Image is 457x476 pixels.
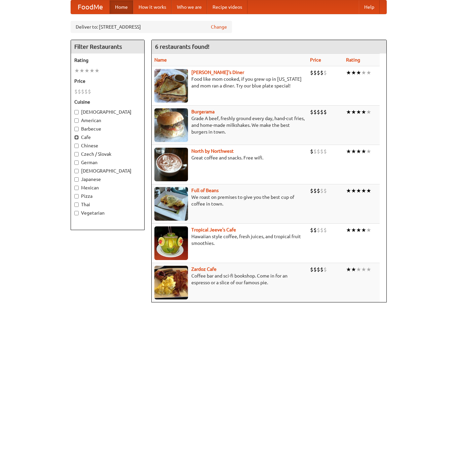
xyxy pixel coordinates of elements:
[346,57,360,63] a: Rating
[154,57,167,63] a: Name
[74,117,141,124] label: American
[88,88,91,95] li: $
[78,88,81,95] li: $
[356,226,361,234] li: ★
[74,110,79,114] input: [DEMOGRAPHIC_DATA]
[74,118,79,123] input: American
[361,266,366,273] li: ★
[74,211,79,215] input: Vegetarian
[74,201,141,208] label: Thai
[359,0,380,14] a: Help
[351,108,356,116] li: ★
[317,266,320,273] li: $
[81,88,84,95] li: $
[74,159,141,166] label: German
[211,24,227,30] a: Change
[346,108,351,116] li: ★
[351,148,356,155] li: ★
[154,108,188,142] img: burgerama.jpg
[320,266,323,273] li: $
[361,69,366,76] li: ★
[74,176,141,183] label: Japanese
[323,187,327,194] li: $
[366,226,371,234] li: ★
[79,67,84,74] li: ★
[154,194,305,207] p: We roast on premises to give you the best cup of coffee in town.
[191,148,234,154] a: North by Northwest
[317,187,320,194] li: $
[133,0,172,14] a: How it works
[320,108,323,116] li: $
[320,226,323,234] li: $
[84,88,88,95] li: $
[74,134,141,141] label: Cafe
[310,148,313,155] li: $
[356,187,361,194] li: ★
[366,148,371,155] li: ★
[317,148,320,155] li: $
[74,210,141,216] label: Vegetarian
[74,169,79,173] input: [DEMOGRAPHIC_DATA]
[154,115,305,135] p: Grade A beef, freshly ground every day, hand-cut fries, and home-made milkshakes. We make the bes...
[74,99,141,105] h5: Cuisine
[323,266,327,273] li: $
[74,184,141,191] label: Mexican
[74,144,79,148] input: Chinese
[323,108,327,116] li: $
[313,226,317,234] li: $
[74,127,79,131] input: Barbecue
[191,227,236,232] a: Tropical Jeeve's Cafe
[74,194,79,198] input: Pizza
[154,69,188,103] img: sallys.jpg
[74,152,79,156] input: Czech / Slovak
[71,0,110,14] a: FoodMe
[366,69,371,76] li: ★
[323,69,327,76] li: $
[74,160,79,165] input: German
[310,266,313,273] li: $
[366,187,371,194] li: ★
[346,187,351,194] li: ★
[191,188,219,193] b: Full of Beans
[310,187,313,194] li: $
[361,187,366,194] li: ★
[84,67,89,74] li: ★
[154,226,188,260] img: jeeves.jpg
[317,226,320,234] li: $
[154,187,188,221] img: beans.jpg
[74,151,141,157] label: Czech / Slovak
[356,148,361,155] li: ★
[361,108,366,116] li: ★
[317,108,320,116] li: $
[351,266,356,273] li: ★
[154,272,305,286] p: Coffee bar and sci-fi bookshop. Come in for an espresso or a slice of our famous pie.
[346,148,351,155] li: ★
[346,226,351,234] li: ★
[191,109,215,114] a: Burgerama
[154,154,305,161] p: Great coffee and snacks. Free wifi.
[320,69,323,76] li: $
[74,177,79,182] input: Japanese
[74,125,141,132] label: Barbecue
[313,266,317,273] li: $
[74,57,141,64] h5: Rating
[313,69,317,76] li: $
[310,226,313,234] li: $
[313,148,317,155] li: $
[313,108,317,116] li: $
[191,266,217,272] a: Zardoz Cafe
[317,69,320,76] li: $
[154,266,188,299] img: zardoz.jpg
[74,67,79,74] li: ★
[346,69,351,76] li: ★
[356,69,361,76] li: ★
[94,67,100,74] li: ★
[361,226,366,234] li: ★
[74,109,141,115] label: [DEMOGRAPHIC_DATA]
[89,67,94,74] li: ★
[74,78,141,84] h5: Price
[320,148,323,155] li: $
[351,69,356,76] li: ★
